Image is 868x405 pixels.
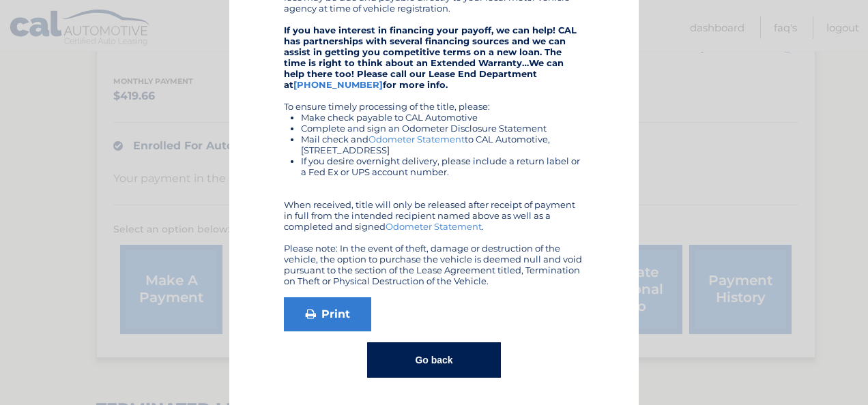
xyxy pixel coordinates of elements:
li: If you desire overnight delivery, please include a return label or a Fed Ex or UPS account number. [301,155,584,177]
li: Mail check and to CAL Automotive, [STREET_ADDRESS] [301,134,584,155]
a: [PHONE_NUMBER] [293,79,383,90]
a: Print [284,297,371,331]
a: Odometer Statement [368,134,465,145]
li: Complete and sign an Odometer Disclosure Statement [301,123,584,134]
li: Make check payable to CAL Automotive [301,112,584,123]
strong: If you have interest in financing your payoff, we can help! CAL has partnerships with several fin... [284,25,577,90]
a: Odometer Statement [386,221,482,232]
button: Go back [367,342,500,378]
